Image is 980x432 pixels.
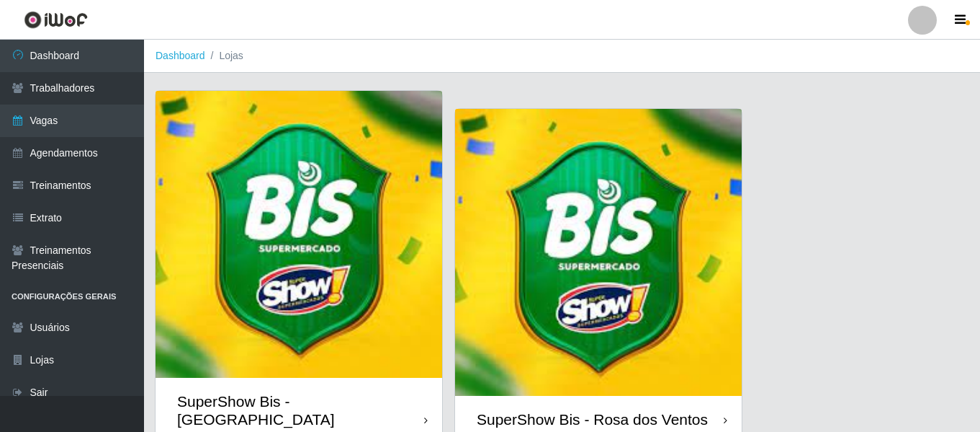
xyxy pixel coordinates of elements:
img: CoreUI Logo [24,11,88,29]
div: SuperShow Bis - [GEOGRAPHIC_DATA] [177,392,424,428]
div: SuperShow Bis - Rosa dos Ventos [477,410,708,428]
a: Dashboard [156,50,205,61]
img: cardImg [455,109,742,396]
nav: breadcrumb [144,40,980,73]
img: cardImg [156,91,442,378]
li: Lojas [205,48,243,63]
